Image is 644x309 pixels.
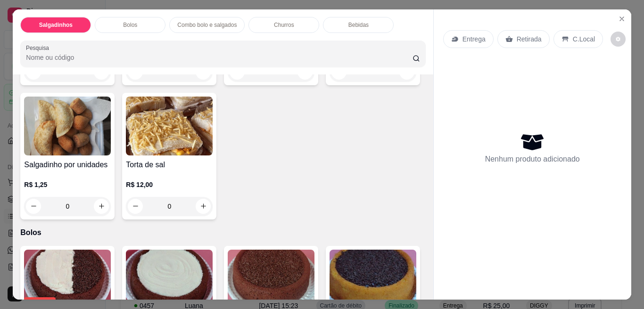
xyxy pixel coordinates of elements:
p: R$ 12,00 [126,180,213,189]
p: Bebidas [348,21,369,29]
p: Bolos [123,21,137,29]
p: Retirada [517,34,542,44]
button: decrease-product-quantity [611,32,626,47]
p: C.Local [573,34,595,44]
button: decrease-product-quantity [26,199,41,214]
img: product-image [126,97,213,155]
img: product-image [330,250,416,309]
img: product-image [24,250,111,309]
h4: Torta de sal [126,159,213,171]
button: decrease-product-quantity [128,199,143,214]
p: Salgadinhos [39,21,73,29]
button: Close [614,11,629,26]
button: increase-product-quantity [196,199,211,214]
p: Churros [274,21,294,29]
img: product-image [228,250,314,309]
p: Bolos [20,227,425,238]
h4: Salgadinho por unidades [24,159,111,171]
input: Pesquisa [26,53,413,62]
p: Nenhum produto adicionado [485,154,580,165]
button: increase-product-quantity [94,199,109,214]
span: Esgotado [24,297,56,308]
img: product-image [126,250,213,309]
img: product-image [24,97,111,155]
p: Entrega [462,34,486,44]
label: Pesquisa [26,44,52,52]
p: R$ 1,25 [24,180,111,189]
p: Combo bolo e salgados [177,21,237,29]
